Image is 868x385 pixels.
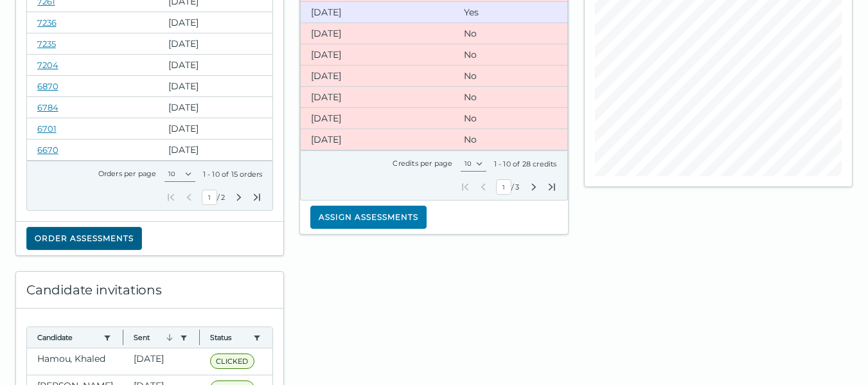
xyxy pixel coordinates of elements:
[158,76,272,96] clr-dg-cell: [DATE]
[460,179,556,195] div: /
[454,66,567,86] clr-dg-cell: No
[203,169,263,179] div: 1 - 10 of 15 orders
[37,17,57,28] a: 7236
[184,192,194,202] button: Previous Page
[158,33,272,54] clr-dg-cell: [DATE]
[16,272,283,309] div: Candidate invitations
[529,182,539,192] button: Next Page
[478,182,488,192] button: Previous Page
[301,23,454,44] clr-dg-cell: [DATE]
[37,123,57,134] a: 6701
[158,118,272,139] clr-dg-cell: [DATE]
[454,2,567,22] clr-dg-cell: Yes
[454,23,567,44] clr-dg-cell: No
[134,332,175,343] button: Sent
[547,182,557,192] button: Last Page
[494,159,557,169] div: 1 - 10 of 28 credits
[26,227,142,250] button: Order assessments
[27,348,123,375] clr-dg-cell: Hamou, Khaled
[166,190,262,205] div: /
[37,332,98,343] button: Candidate
[37,60,58,70] a: 7204
[195,323,204,351] button: Column resize handle
[158,139,272,160] clr-dg-cell: [DATE]
[210,332,248,343] button: Status
[310,206,427,229] button: Assign assessments
[301,108,454,129] clr-dg-cell: [DATE]
[158,55,272,75] clr-dg-cell: [DATE]
[210,354,254,369] span: CLICKED
[234,192,244,202] button: Next Page
[123,348,200,375] clr-dg-cell: [DATE]
[454,87,567,107] clr-dg-cell: No
[454,129,567,150] clr-dg-cell: No
[301,87,454,107] clr-dg-cell: [DATE]
[301,66,454,86] clr-dg-cell: [DATE]
[460,182,470,192] button: First Page
[496,179,511,195] input: Current Page
[220,192,226,202] span: Total Pages
[301,129,454,150] clr-dg-cell: [DATE]
[514,182,520,192] span: Total Pages
[158,12,272,33] clr-dg-cell: [DATE]
[37,39,56,49] a: 7235
[158,97,272,118] clr-dg-cell: [DATE]
[393,159,452,168] label: Credits per page
[202,190,217,205] input: Current Page
[252,192,262,202] button: Last Page
[166,192,176,202] button: First Page
[301,44,454,65] clr-dg-cell: [DATE]
[454,44,567,65] clr-dg-cell: No
[98,169,157,178] label: Orders per page
[37,102,58,112] a: 6784
[37,81,58,91] a: 6870
[454,108,567,129] clr-dg-cell: No
[301,2,454,22] clr-dg-cell: [DATE]
[119,323,127,351] button: Column resize handle
[37,145,58,155] a: 6670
